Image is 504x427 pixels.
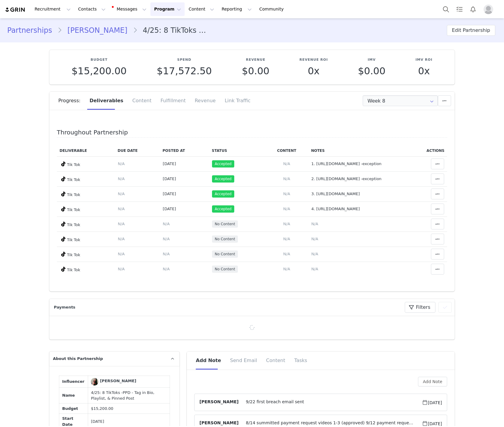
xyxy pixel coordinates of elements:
p: IMV ROI [416,57,432,63]
span: N/A [283,237,290,241]
span: Accepted [212,160,234,167]
span: Accepted [212,175,234,183]
button: Notifications [466,2,480,16]
td: Tik Tok [57,201,115,217]
td: Tik Tok [57,247,115,262]
span: $0.00 [242,65,269,77]
th: Posted At [160,145,209,157]
span: 1. [URL][DOMAIN_NAME] -exception [311,161,381,166]
td: Tik Tok [57,232,115,247]
span: N/A [118,161,125,166]
td: Tik Tok [57,217,115,232]
span: N/A [283,192,290,196]
button: Contacts [75,2,109,16]
span: N/A [283,267,290,271]
span: N/A [163,267,170,271]
span: 4. [URL][DOMAIN_NAME] [311,207,360,211]
span: [DATE] [163,161,176,166]
span: N/A [283,161,290,166]
img: grin logo [5,7,26,13]
p: Revenue ROI [300,57,328,63]
span: [DATE] [163,177,176,181]
a: [PERSON_NAME] [62,25,133,36]
span: N/A [118,222,125,226]
span: Accepted [212,205,234,213]
p: Revenue [242,57,269,63]
span: No Content [215,221,235,227]
span: N/A [163,237,170,241]
div: Progress: [58,92,85,110]
td: Tik Tok [57,156,115,171]
span: [PERSON_NAME] [199,399,238,406]
button: Filters [405,302,435,313]
span: N/A [163,252,170,256]
button: Program [150,2,185,16]
span: No Content [215,251,235,257]
span: 9/22 first breach email sent [238,399,422,406]
span: No Content [215,236,235,242]
span: N/A [118,192,125,196]
span: No Content [215,266,235,272]
p: Budget [72,57,127,63]
span: N/A [283,177,290,181]
span: N/A [118,177,125,181]
a: [PERSON_NAME] [91,378,136,386]
div: Deliverables [85,92,128,110]
span: N/A [118,237,125,241]
span: N/A [311,267,318,271]
span: N/A [283,222,290,226]
span: N/A [283,252,290,256]
button: Messages [109,2,150,16]
span: [DATE] [163,192,176,196]
th: Notes [308,145,406,157]
div: Content [128,92,156,110]
div: Link Traffic [220,92,250,110]
div: Revenue [190,92,220,110]
span: Send Email [230,358,257,363]
span: [DATE] [163,207,176,211]
span: 8/14 summitted payment request videos 1-3 (approved) 9/12 payment request submitted video 4 (appr... [238,420,422,427]
td: Influencer [59,376,88,388]
button: Edit Partnership [447,25,495,36]
span: N/A [118,207,125,211]
span: N/A [311,222,318,226]
th: Status [209,145,265,157]
span: N/A [311,252,318,256]
span: N/A [118,267,125,271]
td: 4/25: 8 TikToks -PPD - Tag in Bio, Playlist, & Pinned Post [88,388,170,404]
div: [PERSON_NAME] [100,378,136,384]
a: Tasks [453,2,466,16]
img: Stefanny Loaiza Martinez [91,378,98,386]
th: Content [265,145,308,157]
a: Partnerships [7,25,57,36]
span: 2. [URL][DOMAIN_NAME] -exception [311,177,381,181]
button: Profile [480,5,499,14]
button: Reporting [218,2,255,16]
span: $15,200.00 [72,65,127,77]
span: Content [266,358,285,363]
button: Content [185,2,218,16]
span: About this Partnership [53,356,103,362]
span: [PERSON_NAME] [199,420,238,427]
a: Community [256,2,290,16]
th: Due Date [115,145,160,157]
div: Payments [52,304,78,310]
span: N/A [163,222,170,226]
p: IMV [358,57,386,63]
span: 3. [URL][DOMAIN_NAME] [311,192,360,196]
button: Add Note [418,377,447,386]
span: N/A [283,207,290,211]
td: Tik Tok [57,262,115,277]
button: Search [439,2,453,16]
button: Recruitment [31,2,74,16]
span: [DATE] [422,399,442,406]
th: Deliverable [57,145,115,157]
p: 0x [300,66,328,76]
span: N/A [118,252,125,256]
div: Fulfillment [156,92,190,110]
span: Tasks [294,358,307,363]
td: Tik Tok [57,171,115,186]
span: N/A [311,237,318,241]
span: $17,572.50 [157,65,212,77]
